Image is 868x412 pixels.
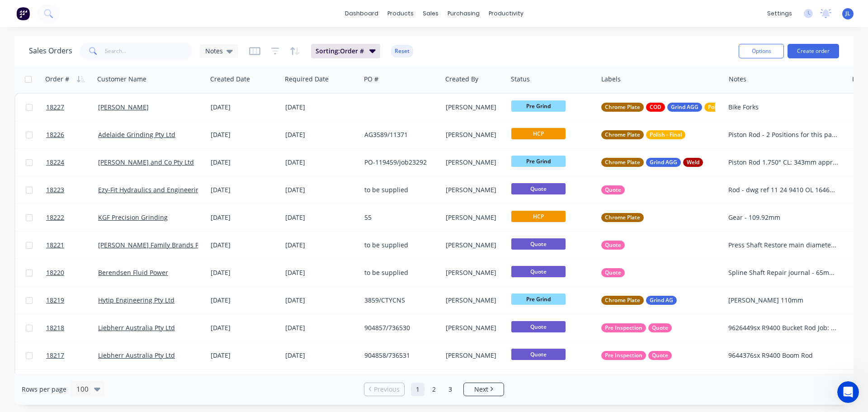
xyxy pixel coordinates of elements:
div: Status [511,75,530,84]
span: Quote [605,268,621,277]
a: Liebherr Australia Pty Ltd [98,351,175,360]
div: Ask a question [19,114,151,124]
div: [DATE] [285,130,357,139]
div: Labels [601,75,621,84]
div: [DATE] [285,268,357,277]
a: 18217 [46,342,98,369]
div: [DATE] [211,323,278,332]
span: Quote [511,321,566,332]
button: Chrome Plate [601,213,644,222]
span: Polish - Final [650,130,682,139]
span: HCP [511,128,566,139]
a: Next page [464,385,504,394]
a: Page 1 is your current page [411,383,425,396]
p: How can we help? [18,80,163,95]
div: to be supplied [364,268,434,277]
span: Quote [652,351,668,360]
button: Share it with us [19,166,162,185]
div: [PERSON_NAME] 110mm [728,296,838,305]
a: 18221 [46,232,98,259]
button: Chrome PlateGrind AG [601,296,677,305]
div: [PERSON_NAME] [446,213,501,222]
div: [DATE] [211,241,278,250]
div: Customer Name [97,75,146,84]
button: Pre InspectionQuote [601,323,672,332]
ul: Pagination [360,383,508,396]
button: Messages [45,282,90,318]
button: Options [739,44,784,58]
div: [DATE] [285,296,357,305]
div: [DATE] [211,268,278,277]
div: [DATE] [285,351,357,360]
button: Help [136,282,181,318]
span: Next [474,385,488,394]
span: Rows per page [22,385,66,394]
h1: Sales Orders [29,47,72,55]
span: Pre Grind [511,294,566,305]
a: Adelaide Grinding Pty Ltd [98,130,175,139]
span: Quote [511,183,566,194]
a: 18219 [46,287,98,314]
div: AG3589/11371 [364,130,434,139]
div: Required Date [285,75,329,84]
a: [PERSON_NAME] and Co Pty Ltd [98,158,194,166]
span: Pre Grind [511,156,566,167]
span: Sorting: Order # [316,47,364,56]
a: Ezy-Fit Hydraulics and Engineering Group Pty Ltd [98,185,246,194]
div: Notes [729,75,746,84]
div: Gear - 109.92mm [728,213,838,222]
div: Created Date [210,75,250,84]
div: [DATE] [211,185,278,194]
span: Chrome Plate [605,158,640,167]
span: Weld [687,158,699,167]
span: Home [12,305,33,311]
a: 18222 [46,204,98,231]
div: Close [156,14,172,31]
div: [DATE] [285,158,357,167]
div: Improvement [66,204,114,213]
a: 18227 [46,94,98,121]
span: 18224 [46,158,64,167]
span: Grind AG [650,296,673,305]
button: Quote [601,185,625,194]
span: 18217 [46,351,64,360]
div: [PERSON_NAME] [446,323,501,332]
div: Order # [45,75,69,84]
div: 55 [364,213,434,222]
div: PO # [364,75,378,84]
span: Pre Inspection [605,351,642,360]
span: Previous [374,385,400,394]
a: 18220 [46,259,98,286]
button: Pre InspectionQuote [601,351,672,360]
div: [DATE] [211,158,278,167]
span: 18219 [46,296,64,305]
div: 904858/736531 [364,351,434,360]
span: Quote [511,266,566,277]
div: [PERSON_NAME] [446,158,501,167]
span: 18218 [46,323,64,332]
span: 18222 [46,213,64,222]
span: 18223 [46,185,64,194]
a: Berendsen Fluid Power [98,268,168,277]
span: Chrome Plate [605,296,640,305]
div: [PERSON_NAME] [446,241,501,250]
div: [DATE] [211,103,278,112]
div: 9644376sx R9400 Boom Rod [728,351,838,360]
div: [PERSON_NAME] [446,268,501,277]
span: 18221 [46,241,64,250]
div: PO-119459/job23292 [364,158,434,167]
div: Spline Shaft Repair journal - 65mm dia x 19mm approx Pre-grind, HVAF metal spray, final grind and... [728,268,838,277]
span: Quote [511,349,566,360]
button: Create order [788,44,839,58]
a: 18216 [46,369,98,397]
div: [PERSON_NAME] [446,103,501,112]
div: Created By [445,75,478,84]
span: Quote [652,323,668,332]
div: Ask a questionAI Agent and team can help [9,107,172,141]
span: Messages [52,305,84,311]
span: Quote [605,185,621,194]
div: purchasing [443,7,484,20]
div: [DATE] [285,213,357,222]
div: Factory Weekly Updates - [DATE] [19,219,146,228]
div: [DATE] [211,213,278,222]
